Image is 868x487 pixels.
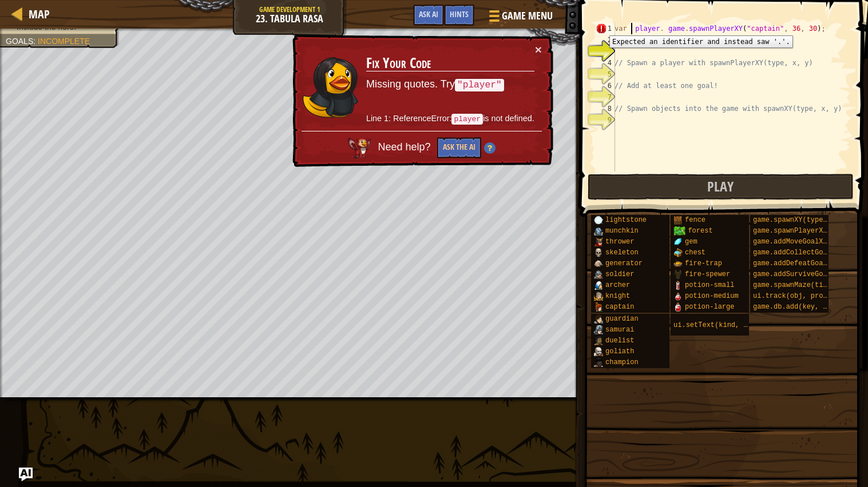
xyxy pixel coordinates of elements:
div: 8 [596,103,615,114]
span: game.addCollectGoal(amount) [753,249,864,257]
p: Missing quotes. Try [366,77,534,93]
img: portrait.png [594,325,603,334]
span: forest [688,227,712,235]
img: portrait.png [673,281,683,290]
button: × [535,44,542,56]
img: portrait.png [673,237,683,246]
img: portrait.png [673,270,683,279]
span: captain [605,303,634,311]
span: : [33,37,38,46]
span: goliath [605,348,634,356]
span: game.db.add(key, value) [753,303,848,311]
span: potion-small [685,281,734,289]
span: lightstone [605,216,647,224]
span: game.addMoveGoalXY(x, y) [753,238,852,246]
div: 9 [596,114,615,126]
img: portrait.png [594,292,603,301]
h3: Fix Your Code [366,55,534,72]
span: Incomplete [38,37,90,46]
span: potion-large [685,303,734,311]
code: player [451,114,483,125]
img: trees_1.png [673,226,685,235]
img: portrait.png [594,270,603,279]
img: portrait.png [594,281,603,290]
span: potion-medium [685,292,739,300]
span: game.spawnXY(type, x, y) [753,216,852,224]
span: munchkin [605,227,639,235]
span: fire-trap [685,260,722,268]
span: game.addDefeatGoal(amount) [753,260,860,268]
img: portrait.png [594,248,603,257]
span: knight [605,292,630,300]
div: 4 [596,57,615,69]
div: 7 [596,91,615,103]
span: thrower [605,238,634,246]
span: guardian [605,315,639,323]
button: Game Menu [480,5,560,31]
span: chest [685,249,706,257]
img: portrait.png [594,237,603,246]
div: 6 [596,80,615,91]
img: Hint [483,143,495,154]
img: portrait.png [594,215,603,225]
span: Play [707,177,734,195]
img: portrait.png [673,259,683,268]
img: portrait.png [594,226,603,235]
span: fire-spewer [685,270,730,278]
img: portrait.png [673,302,683,312]
img: portrait.png [594,259,603,268]
div: 3 [596,46,615,57]
img: duck_omarn.png [302,55,360,118]
span: Hints [450,9,469,19]
img: AI [348,137,371,158]
button: Ask AI [413,5,444,26]
span: duelist [605,337,634,345]
img: portrait.png [594,358,603,367]
div: 5 [596,69,615,80]
span: gem [685,238,697,246]
span: fence [685,216,706,224]
span: Need help? [378,141,433,153]
p: Line 1: ReferenceError: is not defined. [366,112,534,126]
div: 2 [596,34,615,46]
span: archer [605,281,630,289]
span: ui.setText(kind, text) [673,321,764,329]
a: Map [23,6,50,22]
span: soldier [605,270,634,278]
img: portrait.png [594,336,603,345]
span: champion [605,358,639,366]
button: Ask the AI [437,137,481,159]
span: ui.track(obj, prop) [753,292,831,300]
button: Play [588,174,854,200]
span: samurai [605,326,634,334]
img: portrait.png [594,314,603,324]
span: generator [605,260,643,268]
span: Goals [6,37,33,46]
span: Map [29,6,50,22]
span: Game Menu [502,9,553,23]
img: portrait.png [594,302,603,312]
img: portrait.png [673,248,683,257]
code: "player" [455,79,504,92]
span: Ask AI [419,9,438,19]
img: portrait.png [673,292,683,301]
img: portrait.png [594,347,603,356]
img: portrait.png [673,215,683,225]
div: 1 [596,23,615,34]
span: skeleton [605,249,639,257]
button: Ask AI [19,468,33,481]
